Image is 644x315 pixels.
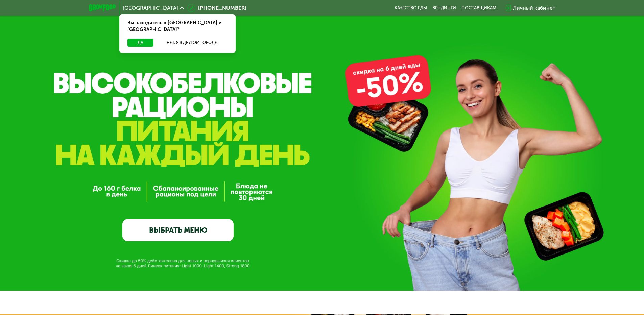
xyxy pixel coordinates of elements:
[122,219,234,241] a: ВЫБРАТЬ МЕНЮ
[156,39,228,47] button: Нет, я в другом городе
[461,5,496,11] div: поставщикам
[395,5,427,11] a: Качество еды
[123,5,178,11] span: [GEOGRAPHIC_DATA]
[127,39,153,47] button: Да
[432,5,456,11] a: Вендинги
[119,14,236,39] div: Вы находитесь в [GEOGRAPHIC_DATA] и [GEOGRAPHIC_DATA]?
[513,4,555,12] div: Личный кабинет
[187,4,246,12] a: [PHONE_NUMBER]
